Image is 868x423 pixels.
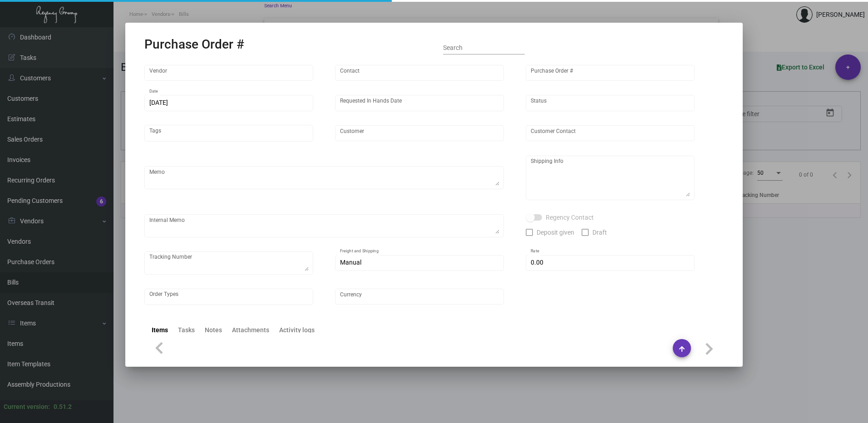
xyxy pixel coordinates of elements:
[279,325,315,335] div: Activity logs
[178,325,195,335] div: Tasks
[592,227,607,238] span: Draft
[4,402,50,412] div: Current version:
[54,402,72,412] div: 0.51.2
[152,325,168,335] div: Items
[205,325,222,335] div: Notes
[546,212,594,223] span: Regency Contact
[232,325,269,335] div: Attachments
[537,227,574,238] span: Deposit given
[340,259,361,266] span: Manual
[144,37,244,52] h2: Purchase Order #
